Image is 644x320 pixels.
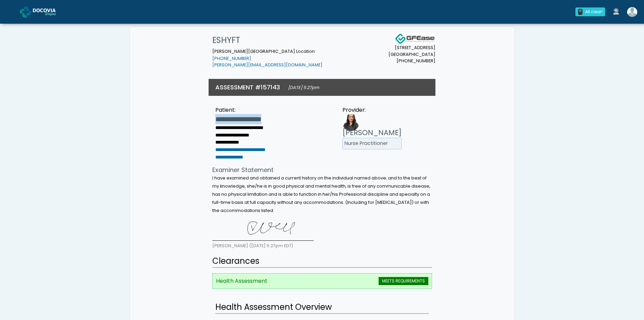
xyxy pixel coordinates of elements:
[212,217,314,241] img: 0BqQUAAAAAElFTkSuQmCC
[212,175,430,213] small: I have examined and obtained a current history on the individual named above; and to the best of ...
[342,106,402,114] div: Provider:
[212,48,323,68] small: [PERSON_NAME][GEOGRAPHIC_DATA] Location
[212,34,323,47] h1: ESHYFT
[379,277,428,285] span: MEETS REQUIREMENTS
[342,138,402,149] li: Nurse Practitioner
[388,44,435,64] small: [STREET_ADDRESS] [GEOGRAPHIC_DATA] [PHONE_NUMBER]
[20,1,67,23] a: Docovia
[212,56,251,61] a: [PHONE_NUMBER]
[5,3,26,23] button: Open LiveChat chat widget
[288,85,319,90] small: [DATE] 5:27pm
[395,34,435,44] img: Docovia Staffing Logo
[212,62,323,68] a: [PERSON_NAME][EMAIL_ADDRESS][DOMAIN_NAME]
[578,9,582,15] div: 0
[212,243,293,249] small: [PERSON_NAME] ([DATE] 5:27pm EDT)
[215,301,429,314] h2: Health Assessment Overview
[212,166,432,174] h4: Examiner Statement
[215,83,280,91] h3: ASSESSMENT #157143
[212,255,432,268] h2: Clearances
[342,128,402,138] h3: [PERSON_NAME]
[342,114,359,131] img: Provider image
[585,9,602,15] div: All clear!
[212,273,432,289] li: Health Assessment
[33,8,67,15] img: Docovia
[215,106,285,114] div: Patient:
[627,7,637,17] img: Shakerra Crippen
[20,6,31,18] img: Docovia
[571,5,609,19] a: 0 All clear!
